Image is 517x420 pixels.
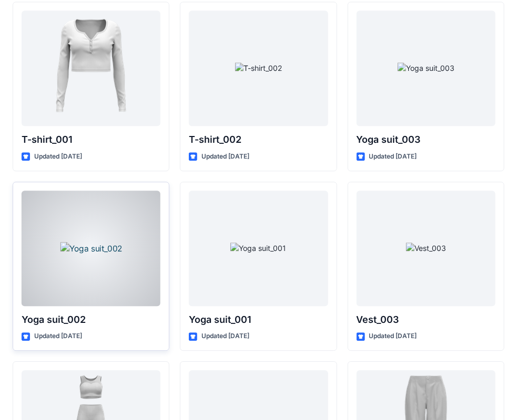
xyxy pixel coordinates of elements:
[189,191,328,306] a: Yoga suit_001
[369,151,417,162] p: Updated [DATE]
[357,191,495,306] a: Vest_003
[22,312,160,327] p: Yoga suit_002
[201,331,249,342] p: Updated [DATE]
[357,10,495,126] a: Yoga suit_003
[189,312,328,327] p: Yoga suit_001
[189,10,328,126] a: T-shirt_002
[189,132,328,147] p: T-shirt_002
[34,331,82,342] p: Updated [DATE]
[369,331,417,342] p: Updated [DATE]
[357,132,495,147] p: Yoga suit_003
[201,151,249,162] p: Updated [DATE]
[22,132,160,147] p: T-shirt_001
[34,151,82,162] p: Updated [DATE]
[357,312,495,327] p: Vest_003
[22,10,160,126] a: T-shirt_001
[22,191,160,306] a: Yoga suit_002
